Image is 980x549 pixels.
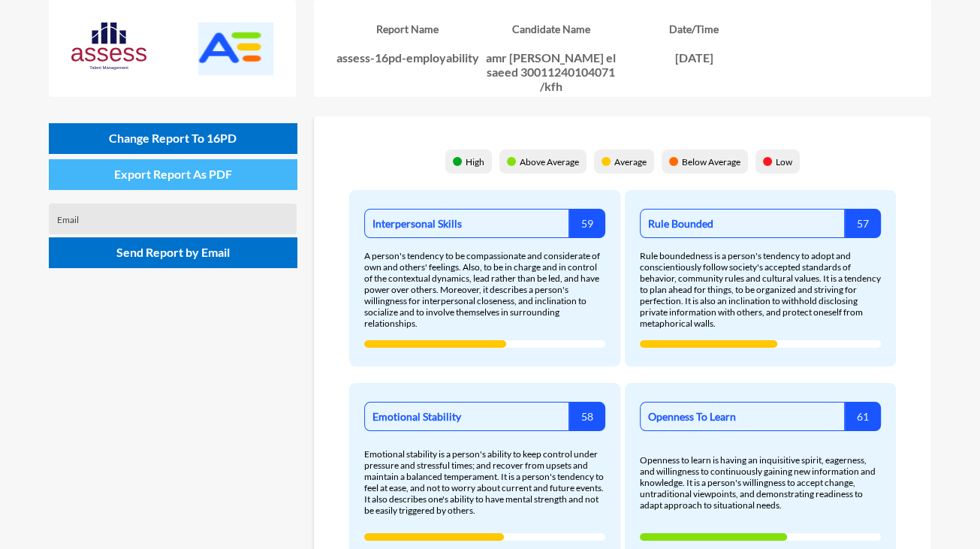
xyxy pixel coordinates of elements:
[336,50,480,65] p: assess-16pd-employability
[462,152,488,171] p: High
[678,152,744,171] p: Below Average
[640,209,845,238] h3: Rule Bounded
[364,448,605,516] div: Emotional stability is a person's ability to keep control under pressure and stressful times; and...
[364,209,569,238] h3: Interpersonal Skills
[516,152,583,171] p: Above Average
[611,152,650,171] p: Average
[640,454,881,511] div: Openness to learn is having an inquisitive spirit, eagerness, and willingness to continuously gai...
[114,167,232,181] span: Export Report As PDF
[845,209,881,238] span: 57
[71,23,146,70] img: AssessLogoo.svg
[479,23,623,35] h3: Candidate Name
[623,50,766,65] p: [DATE]
[569,209,605,238] span: 59
[772,152,796,171] p: Low
[116,245,230,259] span: Send Report by Email
[364,250,605,329] div: A person's tendency to be compassionate and considerate of own and others' feelings. Also, to be ...
[198,23,273,75] img: abc5c430-be96-11ed-a028-27a3ea2de631_%20ASSESS%20Employability
[49,159,297,189] button: Export Report As PDF
[640,402,845,431] h3: Openness To Learn
[109,131,237,145] span: Change Report To 16PD
[49,237,297,267] button: Send Report by Email
[479,50,623,93] p: amr [PERSON_NAME] el saeed 30011240104071 /kfh
[336,23,480,35] h3: Report Name
[49,123,297,153] button: Change Report To 16PD
[623,23,766,35] h3: Date/Time
[640,250,881,329] div: Rule boundedness is a person's tendency to adopt and conscientiously follow society's accepted st...
[845,402,881,431] span: 61
[364,402,569,431] h3: Emotional Stability
[569,402,605,431] span: 58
